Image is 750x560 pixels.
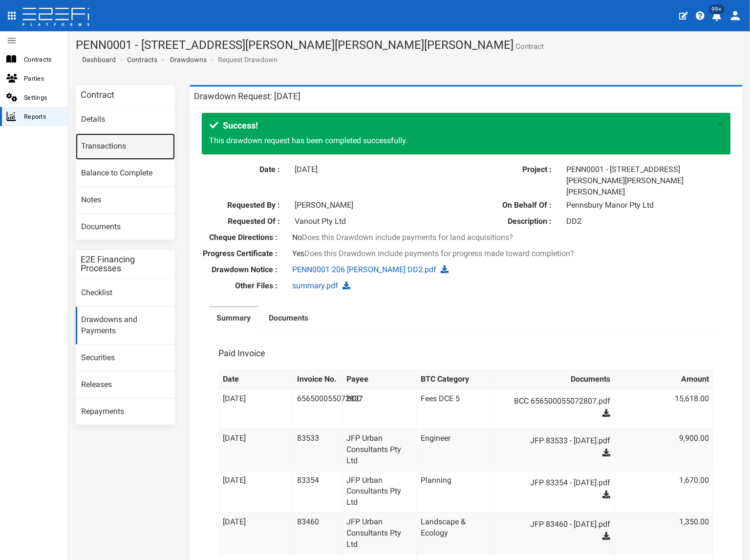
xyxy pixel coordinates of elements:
span: Does this Drawdown include payments for progress made toward completion? [304,249,574,258]
a: Balance to Complete [76,160,175,187]
a: Checklist [76,280,175,306]
label: On Behalf Of : [473,200,559,211]
a: Documents [76,214,175,240]
label: Other Files : [194,280,285,292]
div: [PERSON_NAME] [287,200,459,211]
h3: Drawdown Request: [DATE] [194,92,301,101]
a: BCC 656500055072807.pdf [505,393,610,409]
a: summary.pdf [292,281,338,290]
label: Progress Certificate : [194,248,285,259]
span: Reports [24,111,60,122]
div: Yes [285,248,647,259]
a: Documents [261,307,317,332]
td: BCC [343,389,417,429]
td: [DATE] [219,389,293,429]
th: Payee [343,370,417,389]
td: [DATE] [219,429,293,471]
li: Request Drawdown [208,55,278,65]
label: Date : [202,164,287,175]
span: Settings [24,92,60,103]
h3: E2E Financing Processes [81,255,170,273]
a: Releases [76,372,175,398]
label: Cheque Directions : [194,232,285,243]
td: 1,350.00 [614,513,713,555]
h3: Contract [81,90,114,99]
label: Description : [473,216,559,227]
span: Parties [24,73,60,84]
th: Date [219,370,293,389]
a: Drawdowns [170,55,207,65]
a: Drawdowns and Payments [76,307,175,345]
label: Project : [473,164,559,175]
td: [DATE] [219,471,293,513]
div: Vanout Pty Ltd [287,216,459,227]
label: Documents [269,313,309,324]
th: BTC Category [417,370,491,389]
a: Transactions [76,133,175,160]
td: 15,618.00 [614,389,713,429]
label: Drawdown Notice : [194,264,285,276]
label: Requested By : [202,200,287,211]
a: Contracts [127,55,157,65]
div: This drawdown request has been completed successfully. [202,113,731,154]
div: PENN0001 - [STREET_ADDRESS][PERSON_NAME][PERSON_NAME][PERSON_NAME] [559,164,730,198]
a: PENN0001 206 [PERSON_NAME] DD2.pdf [292,265,436,274]
td: Planning [417,471,491,513]
a: Dashboard [78,55,116,65]
td: 83354 [293,471,343,513]
td: JFP Urban Consultants Pty Ltd [343,471,417,513]
h1: PENN0001 - [STREET_ADDRESS][PERSON_NAME][PERSON_NAME][PERSON_NAME] [76,39,743,51]
td: 83533 [293,429,343,471]
label: Summary [217,313,251,324]
td: 83460 [293,513,343,555]
label: Requested Of : [202,216,287,227]
a: Securities [76,345,175,371]
a: Summary [209,307,259,332]
a: JFP 83354 - [DATE].pdf [505,475,610,491]
a: JFP 83533 - [DATE].pdf [505,433,610,449]
td: JFP Urban Consultants Pty Ltd [343,429,417,471]
th: Amount [614,370,713,389]
button: × [718,120,723,130]
td: 1,670.00 [614,471,713,513]
a: Repayments [76,399,175,425]
a: Notes [76,187,175,214]
h3: Paid Invoice [219,349,266,358]
small: Contract [514,43,544,50]
span: Contracts [24,54,60,65]
div: DD2 [559,216,730,227]
td: Landscape & Ecology [417,513,491,555]
a: Details [76,107,175,133]
div: No [285,232,647,243]
a: JFP 83460 - [DATE].pdf [505,517,610,532]
th: Documents [491,370,614,389]
td: [DATE] [219,513,293,555]
td: 656500055072807 [293,389,343,429]
div: [DATE] [287,164,459,175]
td: JFP Urban Consultants Pty Ltd [343,513,417,555]
th: Invoice No. [293,370,343,389]
td: 9,900.00 [614,429,713,471]
td: Engineer [417,429,491,471]
span: Does this Drawdown include payments for land acquisitions? [302,233,513,242]
td: Fees DCE 5 [417,389,491,429]
div: Pennsbury Manor Pty Ltd [559,200,730,211]
span: Dashboard [78,56,116,64]
h4: Success! [210,121,713,130]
